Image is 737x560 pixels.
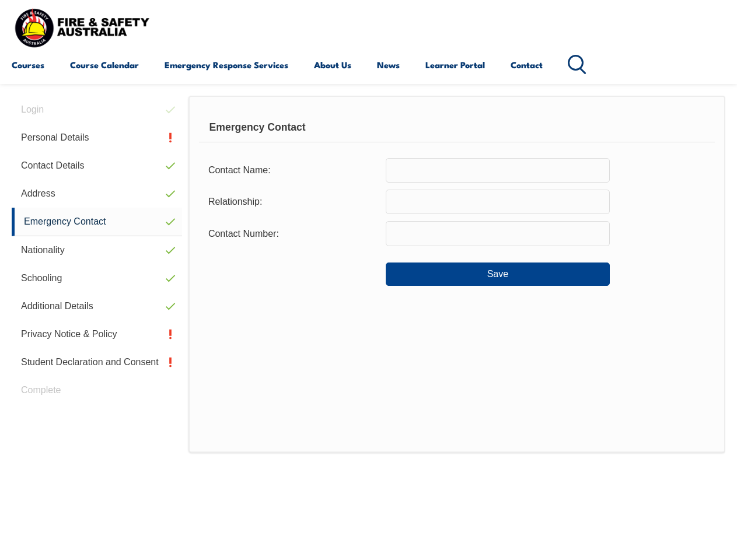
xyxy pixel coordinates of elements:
[165,51,288,79] a: Emergency Response Services
[12,208,182,236] a: Emergency Contact
[199,191,386,213] div: Relationship:
[12,152,182,180] a: Contact Details
[314,51,351,79] a: About Us
[12,292,182,320] a: Additional Details
[12,264,182,292] a: Schooling
[12,124,182,152] a: Personal Details
[377,51,400,79] a: News
[12,180,182,208] a: Address
[12,236,182,264] a: Nationality
[199,113,715,142] div: Emergency Contact
[199,222,386,244] div: Contact Number:
[425,51,485,79] a: Learner Portal
[511,51,543,79] a: Contact
[386,262,610,286] button: Save
[70,51,139,79] a: Course Calendar
[12,51,44,79] a: Courses
[12,320,182,348] a: Privacy Notice & Policy
[199,159,386,181] div: Contact Name:
[12,348,182,376] a: Student Declaration and Consent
